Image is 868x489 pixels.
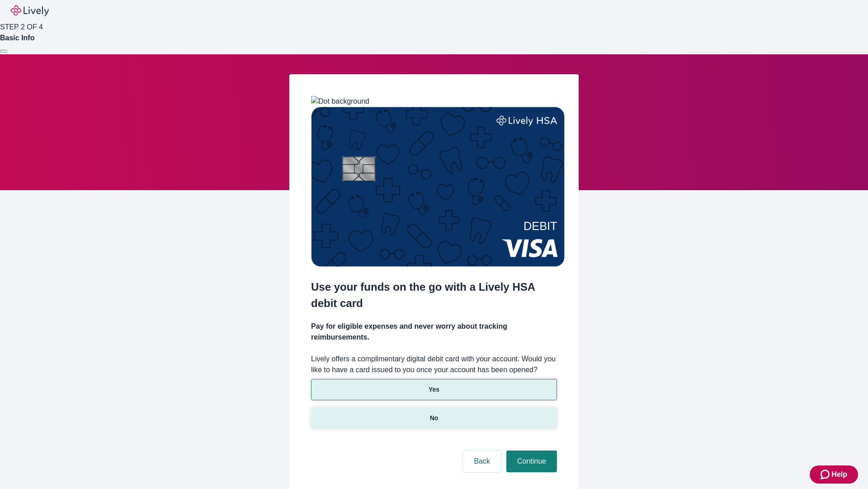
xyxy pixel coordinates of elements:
[311,107,565,267] img: Debit card
[429,385,439,394] p: Yes
[11,5,49,16] img: Lively
[311,279,557,312] h2: Use your funds on the go with a Lively HSA debit card
[311,407,557,429] button: No
[821,469,831,480] svg: Zendesk support icon
[311,354,557,375] label: Lively offers a complimentary digital debit card with your account. Would you like to have a card...
[831,469,847,480] span: Help
[311,379,557,400] button: Yes
[311,321,557,343] h4: Pay for eligible expenses and never worry about tracking reimbursements.
[463,451,501,472] button: Back
[430,413,439,423] p: No
[311,96,369,107] img: Dot background
[810,465,858,484] button: Zendesk support iconHelp
[506,451,557,472] button: Continue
